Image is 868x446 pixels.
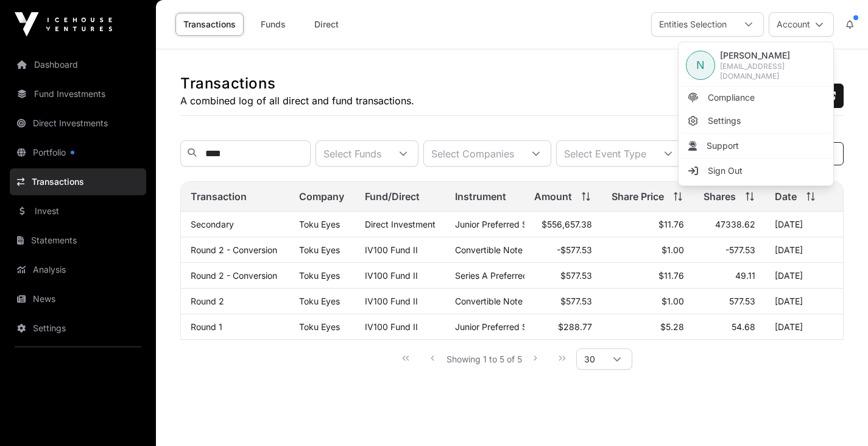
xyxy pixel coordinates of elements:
[652,13,734,36] div: Entities Selection
[365,296,418,306] a: IV100 Fund II
[765,263,843,289] td: [DATE]
[10,227,146,254] a: Statements
[524,314,601,340] td: $288.77
[534,189,572,204] span: Amount
[191,189,247,204] span: Transaction
[446,354,522,364] span: Showing 1 to 5 of 5
[299,322,340,332] a: Toku Eyes
[299,245,340,255] a: Toku Eyes
[681,110,831,132] a: Settings
[704,189,736,204] span: Shares
[725,245,755,255] span: -577.53
[708,115,741,127] span: Settings
[524,289,601,314] td: $577.53
[715,219,755,229] span: 47338.62
[191,219,234,229] a: Secondary
[191,296,224,306] a: Round 2
[299,296,340,306] a: Toku Eyes
[455,296,559,306] span: Convertible Note ([DATE])
[299,189,344,204] span: Company
[765,314,843,340] td: [DATE]
[708,92,755,104] span: Compliance
[10,139,146,166] a: Portfolio
[10,315,146,342] a: Settings
[707,140,739,152] span: Support
[10,110,146,137] a: Direct Investments
[455,245,559,255] span: Convertible Note ([DATE])
[365,245,418,255] a: IV100 Fund II
[10,198,146,225] a: Invest
[10,256,146,283] a: Analysis
[365,219,436,229] span: Direct Investment
[765,212,843,237] td: [DATE]
[681,87,831,109] a: Compliance
[662,245,684,255] span: $1.00
[302,13,351,36] a: Direct
[249,13,297,36] a: Funds
[365,270,418,281] a: IV100 Fund II
[729,296,755,306] span: 577.53
[735,270,755,281] span: 49.11
[180,74,414,93] h1: Transactions
[658,219,684,229] span: $11.76
[720,49,826,62] span: [PERSON_NAME]
[365,322,418,332] a: IV100 Fund II
[10,168,146,195] a: Transactions
[175,13,244,36] a: Transactions
[180,93,414,108] p: A combined log of all direct and fund transactions.
[775,189,797,204] span: Date
[299,270,340,281] a: Toku Eyes
[807,387,868,446] iframe: Chat Widget
[557,141,654,166] div: Select Event Type
[455,189,506,204] span: Instrument
[15,12,112,37] img: Icehouse Ventures Logo
[681,160,831,182] li: Sign Out
[424,141,521,166] div: Select Companies
[10,286,146,312] a: News
[708,165,743,177] span: Sign Out
[191,322,222,332] a: Round 1
[191,245,277,255] a: Round 2 - Conversion
[10,51,146,78] a: Dashboard
[316,141,389,166] div: Select Funds
[612,189,664,204] span: Share Price
[696,57,705,74] span: N
[455,219,545,229] span: Junior Preferred Stock
[10,81,146,107] a: Fund Investments
[365,189,420,204] span: Fund/Direct
[681,135,831,157] li: Support
[524,212,601,237] td: $556,657.38
[720,62,826,81] span: [EMAIL_ADDRESS][DOMAIN_NAME]
[191,270,277,281] a: Round 2 - Conversion
[765,237,843,263] td: [DATE]
[455,270,554,281] span: Series A Preferred Stock
[455,322,545,332] span: Junior Preferred Stock
[524,263,601,289] td: $577.53
[299,219,340,229] a: Toku Eyes
[732,322,755,332] span: 54.68
[769,12,834,37] button: Account
[662,296,684,306] span: $1.00
[765,289,843,314] td: [DATE]
[577,349,602,369] span: Rows per page
[658,270,684,281] span: $11.76
[524,237,601,263] td: -$577.53
[660,322,684,332] span: $5.28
